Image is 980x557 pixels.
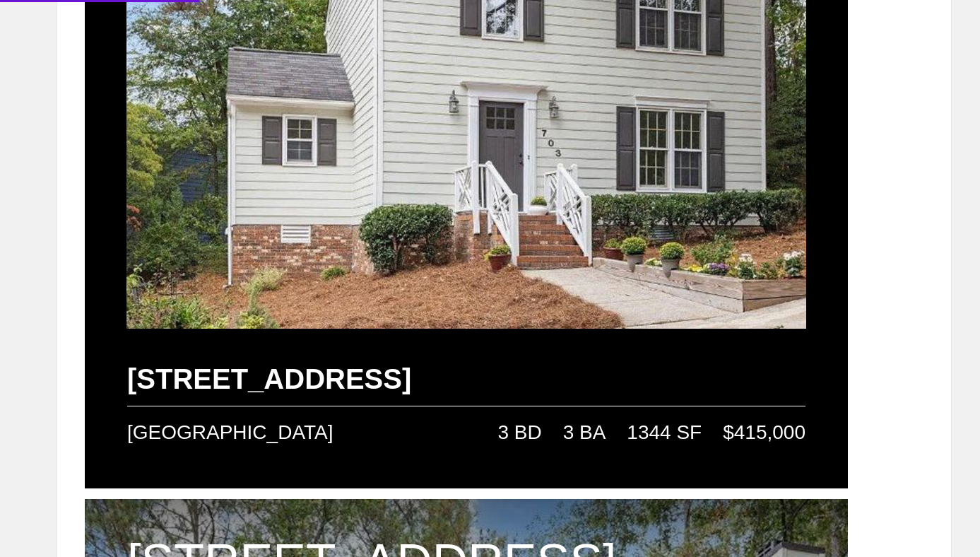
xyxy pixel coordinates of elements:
div: 1344 SF [627,418,702,446]
div: 3 BA [563,418,606,446]
div: [STREET_ADDRESS] [127,359,411,399]
div: [GEOGRAPHIC_DATA] [127,418,333,446]
div: 3 BD [497,418,541,446]
div: $415,000 [723,418,805,446]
